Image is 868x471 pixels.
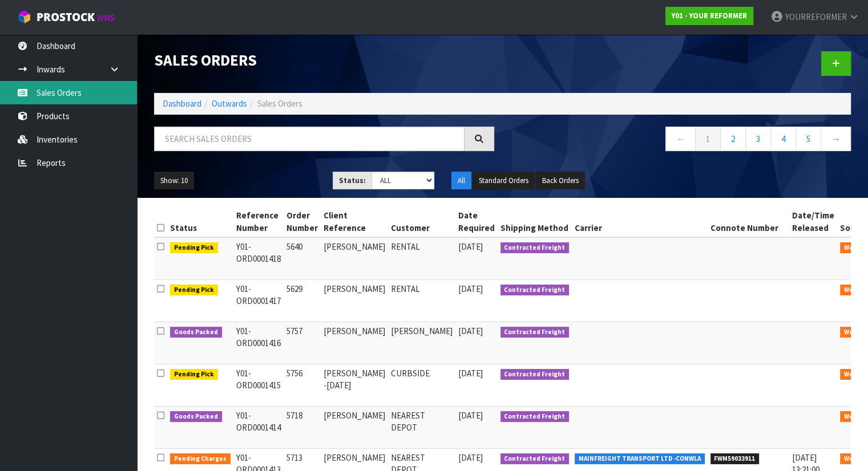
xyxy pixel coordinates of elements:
td: 5640 [284,237,321,280]
button: All [451,172,471,190]
a: Outwards [212,98,247,109]
span: Pending Pick [170,285,218,296]
th: Client Reference [321,206,388,237]
span: FWM59033911 [710,453,760,465]
input: Search sales orders [154,127,465,151]
td: 5756 [284,364,321,407]
span: Contracted Freight [500,453,570,465]
th: Connote Number [708,206,790,237]
th: Reference Number [233,206,284,237]
a: 1 [695,127,721,151]
th: Carrier [572,206,708,237]
span: Contracted Freight [500,242,570,254]
span: Sales Orders [257,98,302,109]
span: ProStock [37,10,95,25]
a: Dashboard [163,98,201,109]
span: Contracted Freight [500,369,570,380]
span: [DATE] [458,241,483,252]
td: RENTAL [388,237,455,280]
td: NEAREST DEPOT [388,407,455,449]
span: Contracted Freight [500,285,570,296]
span: [DATE] [458,326,483,336]
a: 5 [796,127,821,151]
td: 5629 [284,280,321,322]
th: Status [167,206,233,237]
th: Order Number [284,206,321,237]
th: Date Required [455,206,498,237]
th: Date/Time Released [789,206,837,237]
td: [PERSON_NAME] [321,407,388,449]
nav: Page navigation [511,127,851,155]
span: Goods Packed [170,327,222,338]
td: 5718 [284,407,321,449]
a: ← [665,127,696,151]
span: [DATE] [458,368,483,379]
th: Customer [388,206,455,237]
td: [PERSON_NAME] [388,322,455,364]
td: [PERSON_NAME] [321,322,388,364]
td: Y01-ORD0001414 [233,407,284,449]
button: Show: 10 [154,172,194,190]
td: Y01-ORD0001416 [233,322,284,364]
strong: Y01 - YOUR REFORMER [672,11,747,21]
button: Back Orders [536,172,585,190]
h1: Sales Orders [154,51,494,68]
button: Standard Orders [473,172,535,190]
td: Y01-ORD0001418 [233,237,284,280]
th: Shipping Method [498,206,572,237]
span: Pending Pick [170,242,218,254]
a: 2 [720,127,746,151]
td: RENTAL [388,280,455,322]
span: Pending Charges [170,453,231,465]
span: Pending Pick [170,369,218,380]
span: [DATE] [458,283,483,294]
td: 5757 [284,322,321,364]
span: YOURREFORMER [785,11,847,22]
span: Goods Packed [170,411,222,423]
span: Contracted Freight [500,411,570,423]
a: 3 [745,127,771,151]
span: [DATE] [458,452,483,463]
td: CURBSIDE [388,364,455,407]
span: MAINFREIGHT TRANSPORT LTD -CONWLA [575,453,705,465]
img: cube-alt.png [17,10,31,24]
span: Contracted Freight [500,327,570,338]
td: Y01-ORD0001417 [233,280,284,322]
a: → [821,127,851,151]
small: WMS [97,13,115,23]
td: [PERSON_NAME] [321,280,388,322]
strong: Status: [339,176,366,185]
td: [PERSON_NAME] [321,237,388,280]
td: [PERSON_NAME] -[DATE] [321,364,388,407]
td: Y01-ORD0001415 [233,364,284,407]
a: 4 [770,127,796,151]
span: [DATE] [458,410,483,421]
